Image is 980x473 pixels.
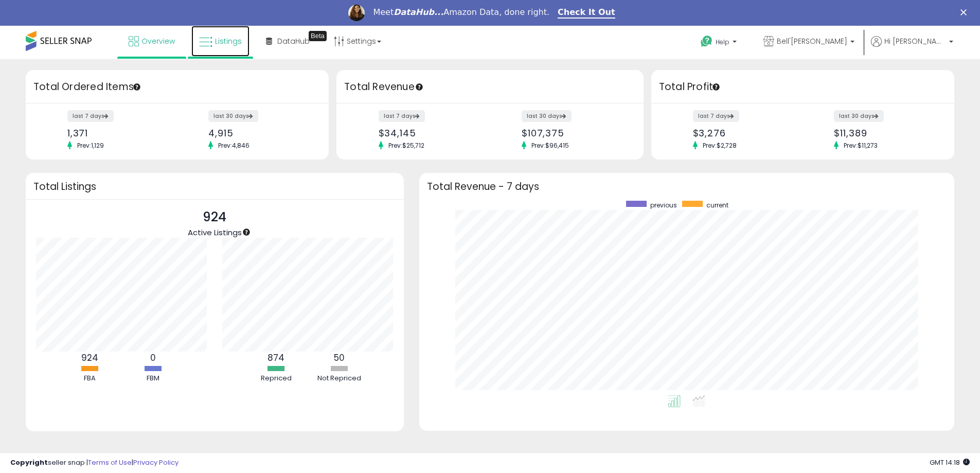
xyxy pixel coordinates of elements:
label: last 7 days [379,110,425,122]
b: 50 [334,352,345,364]
label: last 7 days [693,110,739,122]
h3: Total Profit [659,80,947,94]
div: Meet Amazon Data, done right. [373,7,549,17]
span: previous [650,201,677,209]
span: Overview [141,36,175,46]
span: Prev: 4,846 [213,141,255,150]
h3: Total Ordered Items [33,80,321,94]
a: Check It Out [558,7,615,19]
a: Help [692,27,747,59]
i: DataHub... [394,7,443,17]
label: last 7 days [67,110,114,122]
a: Overview [121,26,183,57]
a: Privacy Policy [133,458,179,467]
b: 924 [81,352,98,364]
b: 0 [150,352,156,364]
div: Tooltip anchor [132,82,141,92]
span: Prev: $2,728 [698,141,742,150]
div: 1,371 [67,128,170,138]
a: Bell'[PERSON_NAME] [756,26,862,59]
span: Hi [PERSON_NAME] [884,36,946,46]
div: 4,915 [208,128,311,138]
span: DataHub [277,36,310,46]
div: Tooltip anchor [711,82,721,92]
p: 924 [188,207,242,227]
div: FBM [122,374,184,383]
a: Settings [326,26,389,57]
span: Listings [215,36,242,46]
div: Tooltip anchor [242,227,251,237]
img: Profile image for Georgie [348,5,365,21]
i: Get Help [700,35,713,48]
div: Repriced [245,374,307,383]
label: last 30 days [522,110,572,122]
span: Prev: 1,129 [72,141,109,150]
strong: Copyright [10,458,48,467]
h3: Total Listings [33,183,396,190]
div: $34,145 [379,128,483,138]
span: 2025-10-7 14:18 GMT [930,458,970,467]
h3: Total Revenue - 7 days [427,183,947,190]
label: last 30 days [208,110,258,122]
span: Bell'[PERSON_NAME] [777,36,847,46]
label: last 30 days [834,110,884,122]
span: Active Listings [188,227,242,238]
div: Tooltip anchor [309,31,327,41]
h3: Total Revenue [344,80,636,94]
div: $107,375 [522,128,626,138]
div: $11,389 [834,128,936,138]
b: 874 [268,352,284,364]
a: Hi [PERSON_NAME] [871,36,953,59]
div: Tooltip anchor [415,82,424,92]
div: seller snap | | [10,458,179,468]
div: Not Repriced [309,374,370,383]
div: FBA [59,374,121,383]
span: Prev: $11,273 [839,141,883,150]
a: Terms of Use [88,458,132,467]
span: Help [716,38,729,46]
a: DataHub [258,26,317,57]
a: Listings [191,26,250,57]
div: Close [960,9,971,15]
span: current [706,201,728,209]
span: Prev: $96,415 [526,141,574,150]
span: Prev: $25,712 [383,141,430,150]
div: $3,276 [693,128,795,138]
